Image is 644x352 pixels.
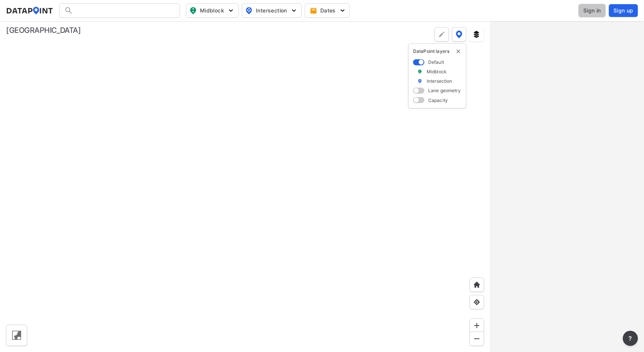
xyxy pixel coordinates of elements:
img: 5YPKRKmlfpI5mqlR8AD95paCi+0kK1fRFDJSaMmawlwaeJcJwk9O2fotCW5ve9gAAAAASUVORK5CYII= [339,7,346,14]
span: Sign up [613,7,633,14]
button: Dates [305,3,350,18]
img: ZvzfEJKXnyWIrJytrsY285QMwk63cM6Drc+sIAAAAASUVORK5CYII= [473,322,481,329]
img: 5YPKRKmlfpI5mqlR8AD95paCi+0kK1fRFDJSaMmawlwaeJcJwk9O2fotCW5ve9gAAAAASUVORK5CYII= [290,7,298,14]
img: marker_Midblock.5ba75e30.svg [417,68,423,75]
button: delete [455,48,461,54]
button: more [623,331,638,346]
img: marker_Intersection.6861001b.svg [417,78,423,84]
img: map_pin_mid.602f9df1.svg [189,6,198,15]
span: ? [627,334,633,343]
label: Default [428,59,444,65]
div: Polygon tool [435,27,449,42]
img: MAAAAAElFTkSuQmCC [473,335,481,343]
button: Intersection [242,3,302,18]
div: Zoom out [470,332,484,346]
img: +XpAUvaXAN7GudzAAAAAElFTkSuQmCC [473,281,481,289]
button: Midblock [186,3,239,18]
span: Dates [311,7,345,14]
span: Sign in [583,7,601,14]
button: Sign in [578,4,606,17]
button: External layers [469,27,484,42]
img: zeq5HYn9AnE9l6UmnFLPAAAAAElFTkSuQmCC [473,298,481,306]
span: Intersection [245,6,297,15]
img: close-external-leyer.3061a1c7.svg [455,48,461,54]
p: DataPoint layers [413,48,461,54]
a: Sign in [577,4,607,17]
img: data-point-layers.37681fc9.svg [456,31,463,38]
button: Sign up [609,4,638,17]
div: Zoom in [470,318,484,333]
img: layers.ee07997e.svg [473,31,480,38]
img: dataPointLogo.9353c09d.svg [6,7,53,14]
div: [GEOGRAPHIC_DATA] [6,25,81,36]
a: Sign up [607,4,638,17]
label: Midblock [427,68,447,75]
img: map_pin_int.54838e6b.svg [244,6,254,15]
button: DataPoint layers [452,27,466,42]
img: calendar-gold.39a51dde.svg [310,7,317,14]
label: Intersection [427,78,452,84]
label: Capacity [428,97,448,103]
label: Lane geometry [428,87,461,94]
img: 5YPKRKmlfpI5mqlR8AD95paCi+0kK1fRFDJSaMmawlwaeJcJwk9O2fotCW5ve9gAAAAASUVORK5CYII= [227,7,235,14]
div: 베이스맵 켜기/끄기 [6,325,27,346]
div: Home [470,278,484,292]
span: Midblock [189,6,234,15]
div: View my location [470,295,484,309]
img: +Dz8AAAAASUVORK5CYII= [438,31,446,38]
